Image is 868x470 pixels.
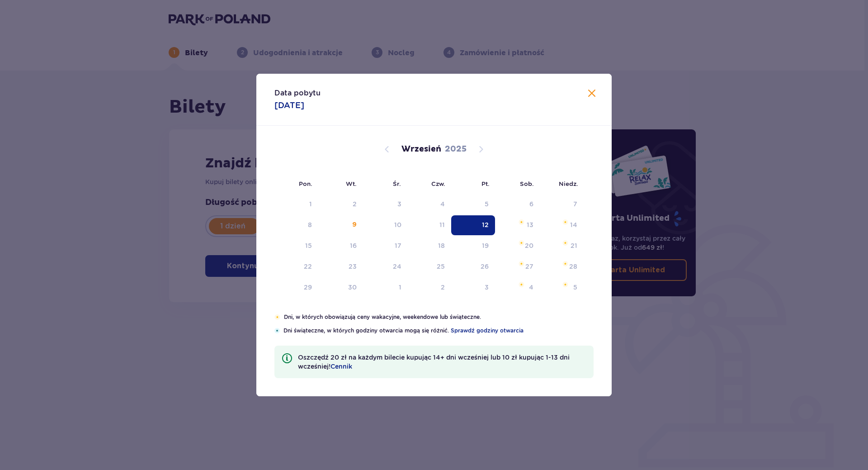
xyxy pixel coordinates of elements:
div: 22 [304,262,312,271]
div: 25 [437,262,445,271]
td: sobota, 20 września 2025 [495,236,540,256]
div: 13 [527,220,533,229]
div: 15 [305,241,312,250]
small: Niedz. [559,180,578,187]
td: poniedziałek, 29 września 2025 [274,278,318,298]
div: 5 [485,199,489,209]
div: 9 [352,220,357,229]
div: 24 [393,262,401,271]
div: 8 [308,220,312,229]
div: 1 [309,199,312,209]
div: 6 [529,199,533,209]
td: Not available. wtorek, 2 września 2025 [318,195,363,214]
div: 2 [441,283,445,292]
td: sobota, 27 września 2025 [495,257,540,277]
small: Śr. [393,180,401,187]
td: wtorek, 16 września 2025 [318,236,363,256]
td: piątek, 19 września 2025 [451,236,495,256]
td: niedziela, 28 września 2025 [540,257,584,277]
td: niedziela, 14 września 2025 [540,215,584,235]
div: 3 [397,199,401,209]
div: Calendar [256,126,612,313]
div: 12 [482,220,489,229]
div: 17 [395,241,401,250]
div: 16 [350,241,357,250]
td: wtorek, 9 września 2025 [318,215,363,235]
td: wtorek, 23 września 2025 [318,257,363,277]
div: 1 [399,283,401,292]
td: sobota, 13 września 2025 [495,215,540,235]
td: środa, 10 września 2025 [363,215,408,235]
td: piątek, 3 października 2025 [451,278,495,298]
div: 4 [440,199,445,209]
div: 11 [439,220,445,229]
div: 3 [485,283,489,292]
td: poniedziałek, 22 września 2025 [274,257,318,277]
td: Selected. piątek, 12 września 2025 [451,215,495,235]
div: 26 [481,262,489,271]
td: Not available. czwartek, 4 września 2025 [408,195,452,214]
td: czwartek, 25 września 2025 [408,257,452,277]
td: Not available. piątek, 5 września 2025 [451,195,495,214]
td: piątek, 26 września 2025 [451,257,495,277]
td: czwartek, 2 października 2025 [408,278,452,298]
small: Czw. [431,180,445,187]
td: środa, 17 września 2025 [363,236,408,256]
td: Not available. poniedziałek, 8 września 2025 [274,215,318,235]
div: 4 [529,283,533,292]
p: Wrzesień [401,144,441,155]
td: poniedziałek, 15 września 2025 [274,236,318,256]
div: 19 [482,241,489,250]
td: czwartek, 11 września 2025 [408,215,452,235]
div: 29 [304,283,312,292]
p: 2025 [445,144,467,155]
div: 10 [394,220,401,229]
td: środa, 1 października 2025 [363,278,408,298]
div: 18 [438,241,445,250]
td: wtorek, 30 września 2025 [318,278,363,298]
td: niedziela, 5 października 2025 [540,278,584,298]
td: sobota, 4 października 2025 [495,278,540,298]
td: niedziela, 21 września 2025 [540,236,584,256]
td: Not available. niedziela, 7 września 2025 [540,195,584,214]
div: 23 [349,262,357,271]
small: Wt. [346,180,357,187]
small: Sob. [520,180,534,187]
td: środa, 24 września 2025 [363,257,408,277]
div: 27 [525,262,533,271]
div: 20 [525,241,533,250]
td: czwartek, 18 września 2025 [408,236,452,256]
div: 2 [353,199,357,209]
small: Pt. [481,180,490,187]
td: Not available. środa, 3 września 2025 [363,195,408,214]
td: Not available. sobota, 6 września 2025 [495,195,540,214]
div: 30 [348,283,357,292]
td: Not available. poniedziałek, 1 września 2025 [274,195,318,214]
small: Pon. [299,180,312,187]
